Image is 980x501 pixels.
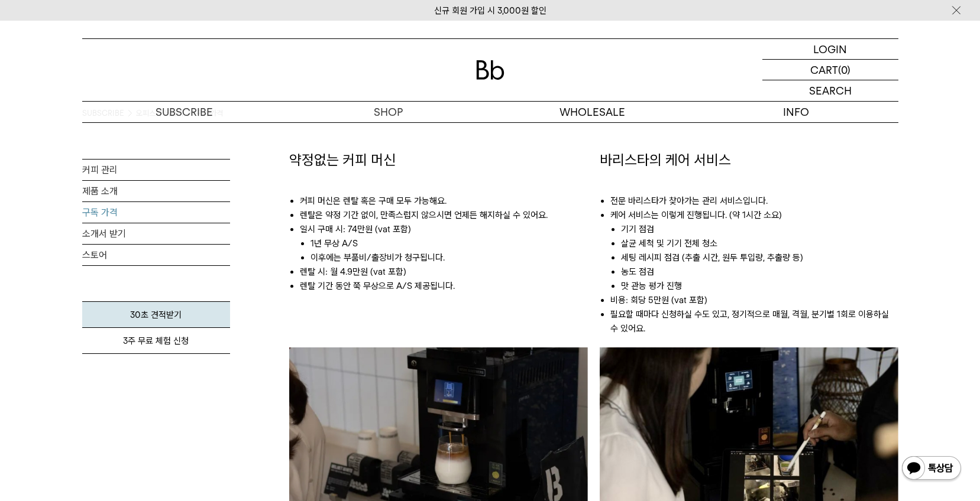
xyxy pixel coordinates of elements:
img: 카카오톡 채널 1:1 채팅 버튼 [901,455,962,483]
a: 30초 견적받기 [82,301,230,328]
li: 커피 머신은 렌탈 혹은 구매 모두 가능해요. [300,194,588,208]
p: (0) [838,60,850,80]
a: LOGIN [762,39,898,60]
a: 스토어 [82,245,230,265]
a: 구독 가격 [82,202,230,223]
li: 렌탈은 약정 기간 없이, 만족스럽지 않으시면 언제든 해지하실 수 있어요. [300,208,588,222]
h3: 바리스타의 케어 서비스 [600,150,898,170]
a: SHOP [286,102,490,122]
li: 이후에는 부품비/출장비가 청구됩니다. [311,250,588,265]
li: 필요할 때마다 신청하실 수도 있고, 정기적으로 매월, 격월, 분기별 1회로 이용하실 수 있어요. [610,307,898,336]
li: 일시 구매 시: 74만원 (vat 포함) [300,222,588,265]
li: 전문 바리스타가 찾아가는 관리 서비스입니다. [610,194,898,208]
li: 케어 서비스는 이렇게 진행됩니다. (약 1시간 소요) [610,208,898,293]
p: LOGIN [813,39,847,59]
li: 기기 점검 [621,222,898,236]
li: 렌탈 시: 월 4.9만원 (vat 포함) [300,265,588,279]
p: INFO [694,102,898,122]
li: 농도 점검 [621,265,898,279]
h3: 약정없는 커피 머신 [289,150,588,170]
a: 커피 관리 [82,160,230,180]
li: 렌탈 기간 동안 쭉 무상으로 A/S 제공됩니다. [300,279,588,293]
li: 세팅 레시피 점검 (추출 시간, 원두 투입량, 추출량 등) [621,250,898,265]
a: 제품 소개 [82,181,230,201]
img: 로고 [476,60,504,80]
p: CART [810,60,838,80]
li: 살균 세척 및 기기 전체 청소 [621,236,898,250]
a: 3주 무료 체험 신청 [82,328,230,354]
a: 소개서 받기 [82,223,230,244]
a: SUBSCRIBE [82,102,286,122]
p: SEARCH [809,80,852,101]
a: 신규 회원 가입 시 3,000원 할인 [434,5,546,16]
a: CART (0) [762,60,898,80]
li: 맛 관능 평가 진행 [621,279,898,293]
p: WHOLESALE [490,102,694,122]
li: 1년 무상 A/S [311,236,588,250]
li: 비용: 회당 5만원 (vat 포함) [610,293,898,307]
